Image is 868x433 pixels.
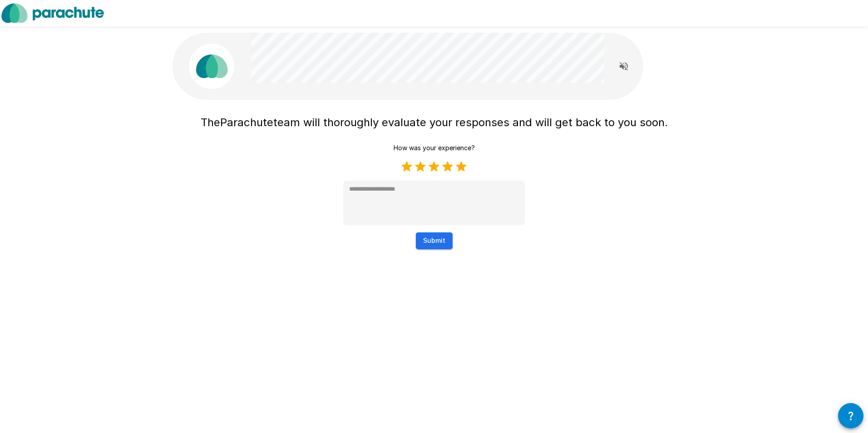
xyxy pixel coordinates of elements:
p: How was your experience? [394,143,475,153]
button: Submit [416,232,453,249]
span: The [201,116,220,129]
span: team will thoroughly evaluate your responses and will get back to you soon. [273,116,668,129]
img: parachute_avatar.png [189,44,234,89]
span: Parachute [220,116,273,129]
button: Read questions aloud [615,57,633,75]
